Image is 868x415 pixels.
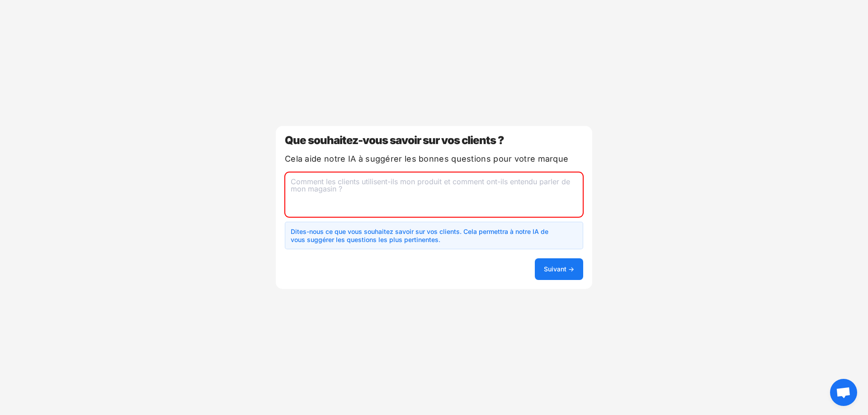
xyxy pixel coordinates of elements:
font: Que souhaitez-vous savoir sur vos clients ? [285,134,504,147]
font: Cela aide notre IA à suggérer les bonnes questions pour votre marque [285,154,568,163]
font: Suivant → [544,265,574,273]
font: Dites-nous ce que vous souhaitez savoir sur vos clients. Cela permettra à notre IA de vous suggér... [291,228,550,243]
button: Suivant → [535,258,583,280]
div: Ouvrir le chat [830,379,857,406]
